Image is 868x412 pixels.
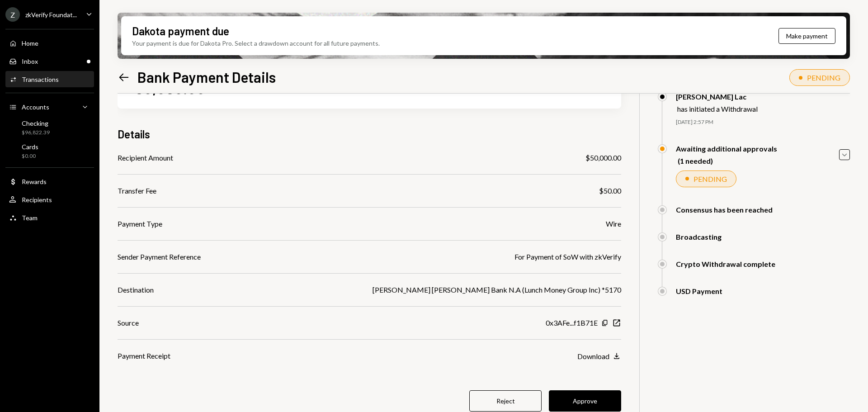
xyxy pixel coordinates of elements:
[22,76,59,83] div: Transactions
[5,140,94,162] a: Cards$0.00
[676,92,758,101] div: [PERSON_NAME] Lac
[676,260,775,268] div: Crypto Withdrawal complete
[118,251,201,262] div: Sender Payment Reference
[678,156,777,165] div: (1 needed)
[677,104,758,113] div: has initiated a Withdrawal
[118,127,150,142] h3: Details
[22,103,49,111] div: Accounts
[514,251,621,262] div: For Payment of SoW with zkVerify
[606,218,621,229] div: Wire
[5,53,94,69] a: Inbox
[5,209,94,226] a: Team
[118,152,173,163] div: Recipient Amount
[469,390,542,412] button: Reject
[25,11,77,19] div: zkVerify Foundat...
[22,119,50,127] div: Checking
[22,196,52,204] div: Recipients
[778,28,835,44] button: Make payment
[132,24,229,38] div: Dakota payment due
[132,38,380,48] div: Your payment is due for Dakota Pro. Select a drawdown account for all future payments.
[22,143,38,151] div: Cards
[22,129,50,137] div: $96,822.39
[118,185,156,196] div: Transfer Fee
[807,73,840,82] div: PENDING
[585,152,621,163] div: $50,000.00
[549,390,621,412] button: Approve
[22,152,38,160] div: $0.00
[5,71,94,87] a: Transactions
[373,284,621,295] div: [PERSON_NAME] [PERSON_NAME] Bank N.A (Lunch Money Group Inc) *5170
[577,352,609,360] div: Download
[5,117,94,138] a: Checking$96,822.39
[5,173,94,189] a: Rewards
[599,185,621,196] div: $50.00
[577,351,621,361] button: Download
[676,144,777,153] div: Awaiting additional approvals
[676,205,773,214] div: Consensus has been reached
[546,317,598,328] div: 0x3AFe...f1B71E
[22,214,38,222] div: Team
[22,39,38,47] div: Home
[118,284,154,295] div: Destination
[676,118,850,126] div: [DATE] 2:57 PM
[118,350,170,361] div: Payment Receipt
[22,57,38,65] div: Inbox
[676,232,722,241] div: Broadcasting
[676,287,722,295] div: USD Payment
[137,68,276,86] h1: Bank Payment Details
[5,191,94,208] a: Recipients
[5,35,94,51] a: Home
[693,175,727,183] div: PENDING
[118,218,162,229] div: Payment Type
[118,317,139,328] div: Source
[5,99,94,115] a: Accounts
[22,178,47,185] div: Rewards
[5,7,20,22] div: Z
